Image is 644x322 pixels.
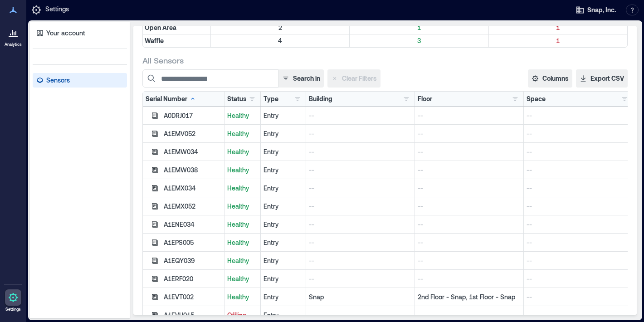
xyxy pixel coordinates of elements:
[227,129,258,138] p: Healthy
[418,94,432,103] div: Floor
[164,184,221,193] div: A1EMX034
[227,202,258,211] p: Healthy
[227,111,258,120] p: Healthy
[309,202,412,211] p: --
[164,202,221,211] div: A1EMX052
[263,94,278,103] div: Type
[33,73,127,88] a: Sensors
[164,311,221,320] div: A1EVU015
[491,36,625,45] p: 1
[418,184,521,193] p: --
[309,311,412,320] p: --
[418,147,521,156] p: --
[527,293,630,302] p: --
[327,69,381,88] button: Clear Filters
[227,94,247,103] div: Status
[5,42,22,47] p: Analytics
[164,238,221,247] div: A1EPS005
[491,23,625,32] p: 1
[164,274,221,283] div: A1ERF020
[263,256,303,265] div: Entry
[164,111,221,120] div: A0DRJ017
[309,220,412,229] p: --
[227,238,258,247] p: Healthy
[527,256,630,265] p: --
[227,184,258,193] p: Healthy
[227,311,258,320] p: Offline
[164,256,221,265] div: A1EQY039
[227,256,258,265] p: Healthy
[46,76,70,85] p: Sensors
[527,94,546,103] div: Space
[164,147,221,156] div: A1EMW034
[213,36,347,45] p: 4
[146,94,196,103] div: Serial Number
[489,34,627,47] div: Filter by Type: Waffle & Status: Offline
[576,69,628,88] button: Export CSV
[263,311,303,320] div: Entry
[309,147,412,156] p: --
[573,3,619,17] button: Snap, Inc.
[227,147,258,156] p: Healthy
[527,220,630,229] p: --
[418,238,521,247] p: --
[263,111,303,120] div: Entry
[143,21,211,34] div: Filter by Type: Open Area
[527,238,630,247] p: --
[33,26,127,40] a: Your account
[418,256,521,265] p: --
[418,220,521,229] p: --
[418,129,521,138] p: --
[309,238,412,247] p: --
[527,184,630,193] p: --
[309,274,412,283] p: --
[2,22,24,50] a: Analytics
[45,5,69,15] p: Settings
[227,220,258,229] p: Healthy
[164,129,221,138] div: A1EMV052
[527,274,630,283] p: --
[46,29,85,38] p: Your account
[418,274,521,283] p: --
[528,69,572,88] button: Columns
[143,34,211,47] div: Filter by Type: Waffle
[527,111,630,120] p: --
[227,274,258,283] p: Healthy
[263,202,303,211] div: Entry
[527,129,630,138] p: --
[164,220,221,229] div: A1ENE034
[309,129,412,138] p: --
[213,23,347,32] p: 2
[351,23,486,32] p: 1
[278,69,324,88] button: Search in
[309,184,412,193] p: --
[263,293,303,302] div: Entry
[489,21,627,34] div: Filter by Type: Open Area & Status: Offline
[309,256,412,265] p: --
[587,5,616,15] span: Snap, Inc.
[350,21,488,34] div: Filter by Type: Open Area & Status: Healthy
[309,94,332,103] div: Building
[418,311,521,320] p: --
[263,274,303,283] div: Entry
[418,202,521,211] p: --
[263,184,303,193] div: Entry
[350,34,488,47] div: Filter by Type: Waffle & Status: Healthy
[418,111,521,120] p: --
[527,202,630,211] p: --
[263,166,303,175] div: Entry
[263,147,303,156] div: Entry
[309,166,412,175] p: --
[164,293,221,302] div: A1EVT002
[227,166,258,175] p: Healthy
[263,129,303,138] div: Entry
[263,238,303,247] div: Entry
[527,166,630,175] p: --
[309,111,412,120] p: --
[142,55,184,66] span: All Sensors
[5,307,21,312] p: Settings
[164,166,221,175] div: A1EMW038
[527,147,630,156] p: --
[2,287,24,315] a: Settings
[263,220,303,229] div: Entry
